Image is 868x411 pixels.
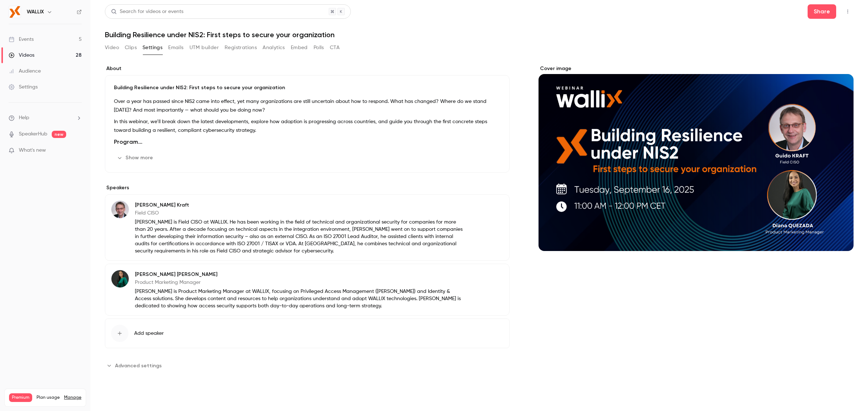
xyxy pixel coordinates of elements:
[9,83,38,91] div: Settings
[105,319,510,348] button: Add speaker
[115,362,162,369] span: Advanced settings
[105,65,510,72] label: About
[111,201,129,218] img: Guido Kraft
[125,42,137,53] button: Clips
[114,117,501,135] p: In this webinar, we’ll break down the latest developments, explore how adoption is progressing ac...
[111,270,129,287] img: Diana QUEZADA
[135,219,463,255] p: [PERSON_NAME] is Field CISO at WALLIX. He has been working in the field of technical and organiza...
[225,42,257,53] button: Registrations
[114,97,501,114] p: Over a year has passed since NIS2 came into effect, yet many organizations are still uncertain ab...
[135,271,463,278] p: [PERSON_NAME] [PERSON_NAME]
[263,42,285,53] button: Analytics
[105,360,166,371] button: Advanced settings
[190,42,219,53] button: UTM builder
[19,114,29,122] span: Help
[9,68,41,75] div: Audience
[135,279,463,286] p: Product Marketing Manager
[135,202,463,209] p: [PERSON_NAME] Kraft
[114,152,157,164] button: Show more
[52,131,66,138] span: new
[9,6,21,18] img: WALLIX
[111,8,183,16] div: Search for videos or events
[314,42,324,53] button: Polls
[37,395,60,401] span: Plan usage
[19,130,47,138] a: SpeakerHub
[105,184,510,191] label: Speakers
[142,42,162,53] button: Settings
[291,42,308,53] button: Embed
[135,288,463,310] p: [PERSON_NAME] is Product Marketing Manager at WALLIX, focusing on Privileged Access Management ([...
[9,52,34,59] div: Videos
[539,65,854,251] section: Cover image
[105,30,854,39] h1: Building Resilience under NIS2: First steps to secure your organization
[64,395,81,401] a: Manage
[134,330,164,337] span: Add speaker
[168,42,183,53] button: Emails
[27,8,44,16] h6: WALLIX
[114,84,501,91] p: Building Resilience under NIS2: First steps to secure your organization
[9,36,34,43] div: Events
[330,42,340,53] button: CTA
[539,65,854,72] label: Cover image
[105,194,510,261] div: Guido Kraft[PERSON_NAME] KraftField CISO[PERSON_NAME] is Field CISO at WALLIX. He has been workin...
[105,264,510,316] div: Diana QUEZADA[PERSON_NAME] [PERSON_NAME]Product Marketing Manager[PERSON_NAME] is Product Marketi...
[105,360,510,371] section: Advanced settings
[73,147,82,154] iframe: Noticeable Trigger
[19,147,46,154] span: What's new
[9,393,32,402] span: Premium
[808,4,836,19] button: Share
[842,6,854,17] button: Top Bar Actions
[9,114,82,122] li: help-dropdown-opener
[105,42,119,53] button: Video
[135,209,463,217] p: Field CISO
[114,138,142,145] strong: Program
